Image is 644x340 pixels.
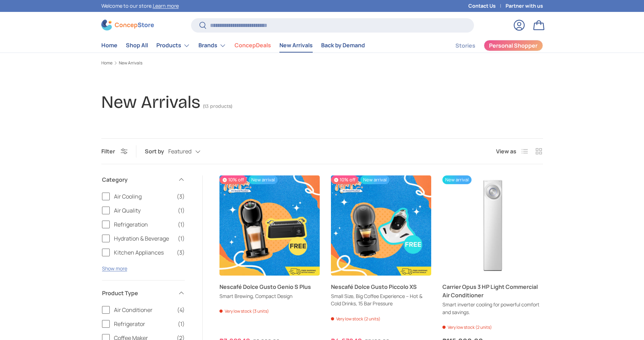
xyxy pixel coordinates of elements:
[219,175,247,184] span: 10% off
[198,39,226,53] a: Brands
[178,234,185,243] span: (1)
[484,40,543,51] a: Personal Shopper
[152,39,194,53] summary: Products
[279,39,313,52] a: New Arrivals
[101,39,365,53] nav: Primary
[101,147,128,155] button: Filter
[219,175,320,276] a: Nescafé Dolce Gusto Genio S Plus
[102,167,185,192] summary: Category
[177,248,185,257] span: (3)
[178,320,185,328] span: (1)
[331,283,431,291] a: Nescafé Dolce Gusto Piccolo XS
[102,265,127,272] button: Show more
[101,2,179,10] p: Welcome to our store.
[114,306,173,314] span: Air Conditioner
[168,146,215,158] button: Featured
[468,2,506,10] a: Contact Us
[114,192,172,201] span: Air Cooling
[331,175,358,184] span: 10% off
[194,39,230,53] summary: Brands
[489,43,537,48] span: Personal Shopper
[360,175,389,184] span: New arrival
[114,206,174,215] span: Air Quality
[102,280,185,306] summary: Product Type
[177,306,185,314] span: (4)
[219,283,320,291] a: Nescafé Dolce Gusto Genio S Plus
[101,20,154,30] img: ConcepStore
[102,175,174,184] span: Category
[153,2,179,9] a: Learn more
[156,39,190,53] a: Products
[506,2,543,10] a: Partner with us
[249,175,278,184] span: New arrival
[114,234,174,243] span: Hydration & Beverage
[439,39,543,53] nav: Secondary
[442,283,543,299] a: Carrier Opus 3 HP Light Commercial Air Conditioner
[442,175,472,184] span: New arrival
[114,248,172,257] span: Kitchen Appliances
[168,148,191,155] span: Featured
[119,61,142,65] a: New Arrivals
[145,147,168,155] label: Sort by
[235,39,271,52] a: ConcepDeals
[177,192,185,201] span: (3)
[102,289,174,297] span: Product Type
[442,175,543,276] a: Carrier Opus 3 HP Light Commercial Air Conditioner
[114,220,174,229] span: Refrigeration
[101,92,200,112] h1: New Arrivals
[101,39,117,52] a: Home
[203,103,232,109] span: (13 products)
[114,320,174,328] span: Refrigerator
[331,175,431,276] a: Nescafé Dolce Gusto Piccolo XS
[496,147,516,155] span: View as
[101,147,115,155] span: Filter
[178,206,185,215] span: (1)
[455,39,475,53] a: Stories
[126,39,148,52] a: Shop All
[101,60,543,66] nav: Breadcrumbs
[101,61,113,65] a: Home
[321,39,365,52] a: Back by Demand
[178,220,185,229] span: (1)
